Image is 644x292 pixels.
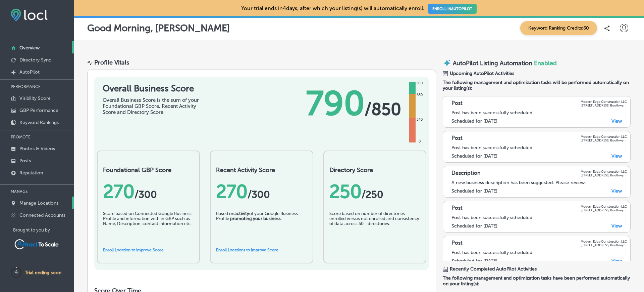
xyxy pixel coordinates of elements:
[581,173,627,177] p: [STREET_ADDRESS] Boothwyn
[19,170,43,176] p: Reputation
[13,227,74,233] p: Brought to you by
[19,158,31,164] p: Posts
[329,180,420,203] div: 250
[248,189,270,201] span: /300
[451,205,463,212] p: Post
[451,118,497,124] label: Scheduled for [DATE]
[19,69,40,75] p: AutoPilot
[19,200,58,206] p: Manage Locations
[19,212,65,218] p: Connected Accounts
[19,95,51,101] p: Visibility Score
[94,59,129,66] div: Profile Vitals
[611,153,622,159] a: View
[216,166,307,174] h2: Recent Activity Score
[234,211,249,216] b: activity
[451,135,463,142] p: Post
[329,211,420,245] div: Score based on number of directories enrolled versus not enrolled and consistency of data across ...
[87,23,230,34] p: Good Morning, [PERSON_NAME]
[611,188,622,194] a: View
[443,275,631,287] span: The following management and optimization tasks have been performed automatically on your listing...
[428,4,477,14] a: ENROLL INAUTOPILOT
[520,21,597,35] span: Keyword Ranking Credits: 60
[306,83,365,124] span: 790
[362,189,383,201] span: /250
[103,97,203,115] div: Overall Business Score is the sum of your Foundational GBP Score, Recent Activity Score and Direc...
[581,243,627,247] p: [STREET_ADDRESS] Boothwyn
[451,215,627,220] div: Post has been successfully scheduled.
[451,240,463,247] p: Post
[19,146,55,152] p: Photos & Videos
[451,153,497,159] label: Scheduled for [DATE]
[216,248,278,252] a: Enroll Locations to Improve Score
[19,45,40,51] p: Overview
[13,238,60,251] img: Attract To Scale
[230,216,281,221] b: promoting your business
[415,92,424,98] div: 680
[451,188,497,194] label: Scheduled for [DATE]
[611,258,622,264] a: View
[453,59,532,67] p: AutoPilot Listing Automation
[241,5,477,11] p: Your trial ends in 4 days, after which your listing(s) will automatically enroll.
[581,100,627,103] p: Modern Edge Construction LLC
[581,170,627,173] p: Modern Edge Construction LLC
[451,170,481,177] p: Description
[581,103,627,107] p: [STREET_ADDRESS] Boothwyn
[19,108,58,113] p: GBP Performance
[451,250,627,255] div: Post has been successfully scheduled.
[443,59,451,67] img: autopilot-icon
[611,223,622,229] a: View
[451,100,463,107] p: Post
[581,205,627,208] p: Modern Edge Construction LLC
[216,180,307,203] div: 270
[534,59,557,67] span: Enabled
[451,223,497,229] label: Scheduled for [DATE]
[451,180,627,185] div: A new business description has been suggested. Please review.
[581,135,627,138] p: Modern Edge Construction LLC
[25,270,61,276] p: Trial ending soon
[103,180,194,203] div: 270
[216,211,307,245] div: Based on of your Google Business Profile .
[103,211,194,245] div: Score based on Connected Google Business Profile and information with in GBP such as Name, Descri...
[329,166,420,174] h2: Directory Score
[103,248,164,252] a: Enroll Location to Improve Score
[415,117,424,122] div: 340
[11,9,48,21] img: fda3e92497d09a02dc62c9cd864e3231.png
[450,266,537,272] span: Recently Completed AutoPilot Activities
[450,71,514,76] span: Upcoming AutoPilot Activities
[581,208,627,212] p: [STREET_ADDRESS] Boothwyn
[581,240,627,243] p: Modern Edge Construction LLC
[103,83,203,94] h1: Overall Business Score
[365,99,401,119] span: / 850
[103,166,194,174] h2: Foundational GBP Score
[581,138,627,142] p: [STREET_ADDRESS] Boothwyn
[417,139,422,144] div: 0
[19,57,51,63] p: Directory Sync
[443,80,631,91] span: The following management and optimization tasks will be performed automatically on your listing(s):
[415,81,424,86] div: 850
[19,120,59,125] p: Keyword Rankings
[611,118,622,124] a: View
[451,258,497,264] label: Scheduled for [DATE]
[451,110,627,116] div: Post has been successfully scheduled.
[451,145,627,151] div: Post has been successfully scheduled.
[135,189,157,201] span: / 300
